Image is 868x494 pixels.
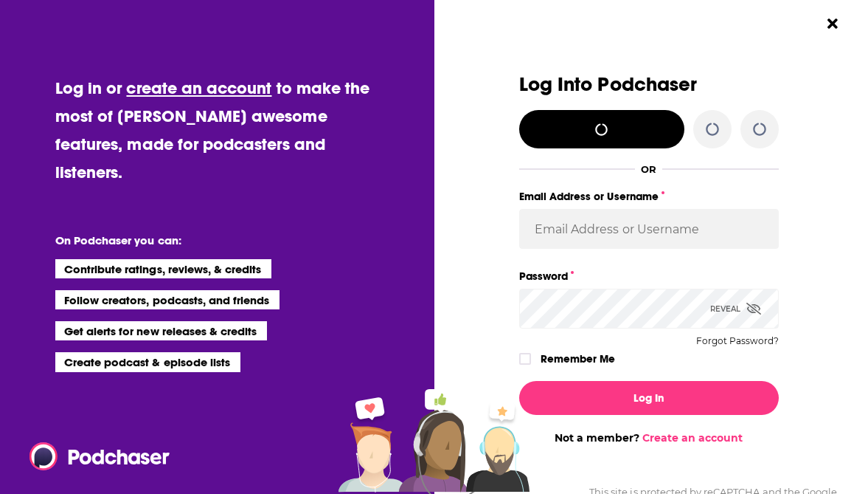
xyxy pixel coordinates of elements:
[519,74,779,95] h3: Log Into Podchaser
[55,233,350,247] li: On Podchaser you can:
[55,321,267,340] li: Get alerts for new releases & credits
[519,431,779,445] div: Not a member?
[29,442,159,470] a: Podchaser - Follow, Share and Rate Podcasts
[710,289,761,329] div: Reveal
[641,163,656,175] div: OR
[541,349,615,368] label: Remember Me
[55,290,280,309] li: Follow creators, podcasts, and friends
[29,442,171,470] img: Podchaser - Follow, Share and Rate Podcasts
[55,259,272,278] li: Contribute ratings, reviews, & credits
[642,431,743,445] a: Create an account
[519,187,779,206] label: Email Address or Username
[819,10,847,38] button: Close Button
[55,352,240,371] li: Create podcast & episode lists
[519,267,779,286] label: Password
[519,381,779,415] button: Log In
[126,78,271,98] a: create an account
[696,336,779,346] button: Forgot Password?
[519,209,779,249] input: Email Address or Username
